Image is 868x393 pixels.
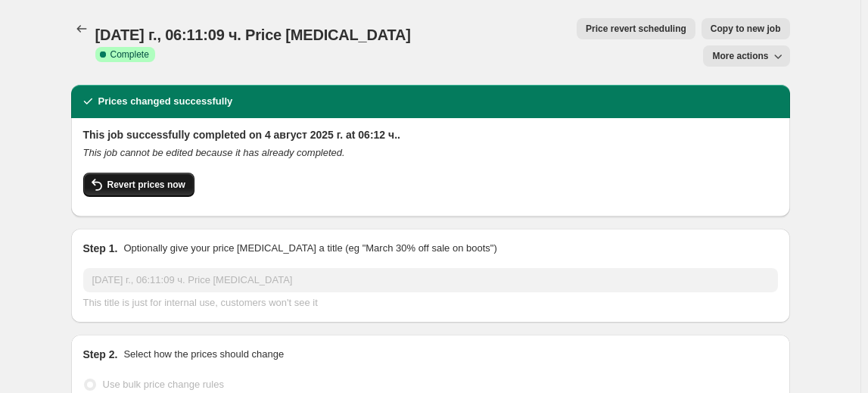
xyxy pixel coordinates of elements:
[107,179,185,191] span: Revert prices now
[95,27,411,43] span: [DATE] г., 06:11:09 ч. Price [MEDICAL_DATA]
[577,18,695,39] button: Price revert scheduling
[123,241,496,256] p: Optionally give your price [MEDICAL_DATA] a title (eg "March 30% off sale on boots")
[83,268,778,292] input: 30% off holiday sale
[702,18,790,39] button: Copy to new job
[98,94,233,109] h2: Prices changed successfully
[110,48,149,61] span: Complete
[83,347,118,362] h2: Step 2.
[703,45,789,67] button: More actions
[83,241,118,256] h2: Step 1.
[83,173,194,197] button: Revert prices now
[711,23,781,35] span: Copy to new job
[83,147,345,158] i: This job cannot be edited because it has already completed.
[712,50,768,62] span: More actions
[123,347,284,362] p: Select how the prices should change
[103,379,224,390] span: Use bulk price change rules
[83,127,778,142] h2: This job successfully completed on 4 август 2025 г. at 06:12 ч..
[71,18,92,39] button: Price change jobs
[586,23,686,35] span: Price revert scheduling
[83,297,318,308] span: This title is just for internal use, customers won't see it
